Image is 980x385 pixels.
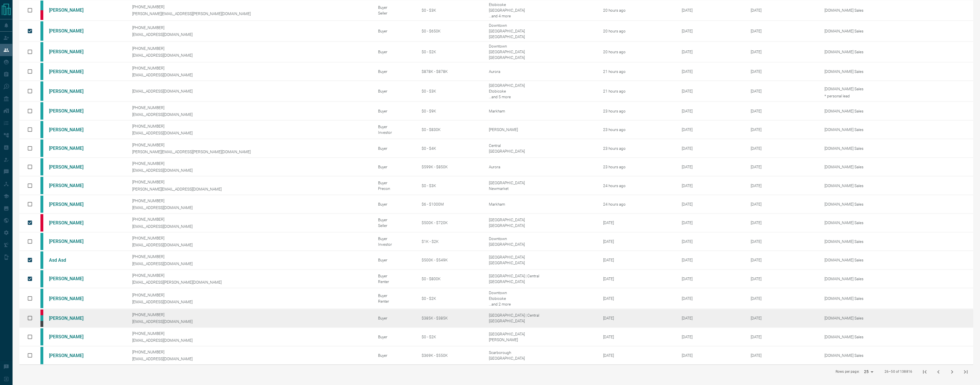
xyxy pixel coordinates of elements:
div: [GEOGRAPHIC_DATA] [489,55,595,60]
div: [GEOGRAPHIC_DATA] [489,255,595,259]
div: Investor [378,130,413,135]
a: [PERSON_NAME] [49,220,92,226]
div: Scarborough [489,350,595,355]
div: [GEOGRAPHIC_DATA] [489,29,595,33]
div: West End, Midtown | Central, Toronto, Mississauga [489,14,595,18]
div: October 23rd 2023, 12:25:45 PM [682,165,742,169]
p: [PHONE_NUMBER] [132,198,369,203]
div: [DATE] [603,220,673,225]
div: [DATE] [603,258,673,262]
div: Buyer [378,146,413,151]
div: Downtown [489,23,595,28]
div: October 30th 2020, 4:27:28 PM [682,316,742,320]
div: March 12th 2021, 3:39:56 PM [682,183,742,188]
div: $0 - $2K [422,296,480,301]
p: [DOMAIN_NAME] Sales [824,50,896,54]
div: Buyer [378,202,413,206]
div: August 1st 2025, 12:27:44 PM [751,89,816,93]
p: [EMAIL_ADDRESS][DOMAIN_NAME] [132,73,369,77]
div: [GEOGRAPHIC_DATA] [489,83,595,88]
div: [DATE] [603,239,673,244]
div: June 2nd 2025, 10:16:21 AM [751,146,816,151]
div: [DATE] [603,353,673,358]
div: August 22nd 2020, 12:26:54 PM [682,202,742,206]
div: Buyer [378,50,413,54]
div: Buyer [378,274,413,278]
p: [DOMAIN_NAME] Sales [824,127,896,132]
div: June 8th 2017, 6:00:24 AM [682,8,742,13]
p: [DOMAIN_NAME] Sales [824,183,896,188]
div: $0 - $4K [422,146,480,151]
p: [EMAIL_ADDRESS][DOMAIN_NAME] [132,243,369,247]
div: $0 - $800K [422,277,480,281]
div: August 6th 2025, 4:57:19 PM [751,29,816,33]
div: $0 - $650K [422,29,480,33]
div: Renter [378,279,413,284]
div: Buyer [378,335,413,339]
div: Buyer [378,124,413,129]
div: condos.ca [40,42,43,62]
div: condos.ca [40,251,43,269]
div: Buyer [378,293,413,298]
div: condos.ca [40,121,43,138]
div: Markham [489,109,595,113]
div: Buyer [378,165,413,169]
p: [PERSON_NAME][EMAIL_ADDRESS][PERSON_NAME][DOMAIN_NAME] [132,11,369,16]
div: Newmarket [489,186,595,191]
div: property.ca [40,310,43,315]
div: 23 hours ago [603,109,673,113]
p: [EMAIL_ADDRESS][DOMAIN_NAME] [132,319,369,324]
p: [PHONE_NUMBER] [132,312,369,317]
div: Aurora [489,69,595,74]
div: [DATE] [603,296,673,301]
div: Downtown [489,236,595,241]
a: [PERSON_NAME] [49,49,92,54]
p: [DOMAIN_NAME] Sales [824,335,896,339]
div: $0 - $2K [422,50,480,54]
p: [EMAIL_ADDRESS][DOMAIN_NAME] [132,112,369,117]
a: [PERSON_NAME] [49,164,92,170]
a: [PERSON_NAME] [49,276,92,281]
div: $0 - $3K [422,8,480,13]
a: [PERSON_NAME] [49,7,92,13]
div: $599K - $850K [422,165,480,169]
p: [PHONE_NUMBER] [132,273,369,278]
div: February 19th 2025, 4:17:53 PM [751,335,816,339]
div: $0 - $830K [422,127,480,132]
div: [GEOGRAPHIC_DATA] [489,319,595,323]
p: [PHONE_NUMBER] [132,161,369,166]
div: April 1st 2022, 3:48:37 PM [751,8,816,13]
div: Downtown [489,44,595,48]
p: [DOMAIN_NAME] Sales [824,87,896,91]
p: [PHONE_NUMBER] [132,254,369,259]
div: Buyer [378,353,413,358]
div: 20 hours ago [603,50,673,54]
div: $369K - $550K [422,353,480,358]
p: [DOMAIN_NAME] Sales [824,69,896,74]
div: $500K - $720K [422,220,480,225]
p: [DOMAIN_NAME] Sales [824,29,896,33]
div: [DATE] [603,335,673,339]
div: May 2nd 2018, 2:50:15 PM [682,50,742,54]
div: [GEOGRAPHIC_DATA] [489,223,595,228]
div: condos.ca [40,21,43,41]
div: [GEOGRAPHIC_DATA] [489,8,595,13]
a: [PERSON_NAME] [49,183,92,188]
p: 26–50 of 138816 [885,369,912,374]
div: Buyer [378,109,413,113]
div: Etobicoke [489,296,595,301]
div: February 19th 2025, 4:15:30 PM [751,50,816,54]
div: $0 - $3K [422,89,480,93]
div: February 19th 2025, 7:52:08 PM [751,183,816,188]
div: [GEOGRAPHIC_DATA] | Central [489,313,595,318]
div: [GEOGRAPHIC_DATA] [489,242,595,247]
p: [PHONE_NUMBER] [132,143,369,147]
div: condos.ca [40,270,43,287]
p: [EMAIL_ADDRESS][DOMAIN_NAME] [132,53,369,58]
div: February 19th 2025, 7:16:35 PM [751,316,816,320]
div: $6 - $1000M [422,202,480,206]
button: last page [959,365,973,379]
p: [DOMAIN_NAME] Sales [824,316,896,320]
div: November 30th 2023, 5:15:38 PM [751,239,816,244]
div: [GEOGRAPHIC_DATA] | Central [489,274,595,278]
